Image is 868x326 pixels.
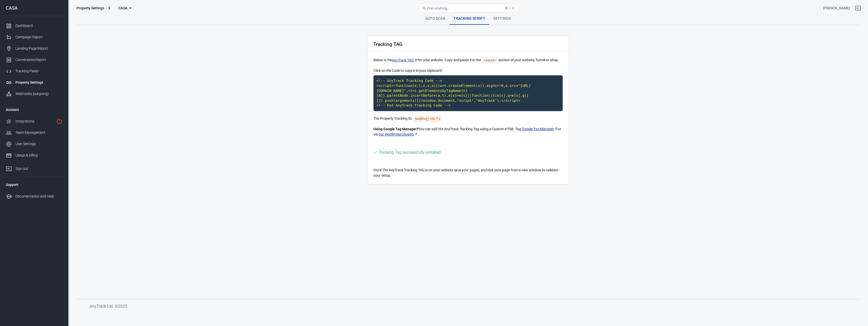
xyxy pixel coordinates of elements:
[522,126,558,132] a: Google Tag Manager
[2,6,66,10] div: CASA
[823,6,850,11] div: Account id: xbAhXv6s
[489,13,515,25] a: Settings
[2,77,66,88] a: Property Settings
[482,57,498,64] code: <head>
[2,31,66,43] a: Campaign Report
[15,69,62,74] div: Tracking Pixels
[118,5,128,11] span: CASA
[2,20,66,31] a: Dashboard
[2,88,66,100] a: Webhooks (outgoing)
[378,149,441,155] div: Tracking Tag successfully installed
[90,303,468,309] h6: AnyTrack Ltd. © 2025
[15,57,62,62] div: Conversions Report
[373,126,563,137] p: You can add the AnyTrack Tracking Tag using a Custom HTML Tag or via .
[413,115,443,122] code: Click to copy
[15,194,62,199] div: Documentation and Help
[2,161,66,174] a: Sign out
[112,4,138,13] button: CASA
[15,119,54,124] div: Integrations
[15,46,62,51] div: Landing Page Report
[379,132,418,137] a: our WordPress plugins
[2,179,66,191] li: Support
[56,118,62,124] svg: 1 networks not verified yet
[421,13,450,25] a: Auto Scan
[15,35,62,40] div: Campaign Report
[15,166,62,171] div: Sign out
[449,13,489,25] a: Tracking Script
[2,66,66,77] a: Tracking Pixels
[15,80,62,85] div: Property Settings
[15,23,62,28] div: Dashboard
[373,168,563,178] p: Once The AnyTrack Tracking TAG is on your website save your pages, and visit your page from a new...
[373,75,563,111] code: Click to copy
[15,91,62,96] div: Webhooks (outgoing)
[418,4,519,12] button: Find anything...⌘ + K
[373,42,402,47] h2: Tracking TAG
[505,6,514,10] div: ⌘ + K
[15,141,62,147] div: User Settings
[373,149,441,155] div: Visit your website to trigger the Tracking Tag and validate your setup.
[2,127,66,138] a: Team Management
[373,127,418,131] strong: Using Google Tag Manager?
[2,138,66,150] a: User Settings
[392,58,418,63] a: AnyTrack TAG
[2,150,66,161] a: Usage & billing
[852,2,864,14] a: Sign out
[373,57,563,64] p: Below is the for your website. Copy and paste it in the section of your website, funnel or shop.
[373,115,563,122] p: The Property Tracking ID:
[15,130,62,135] div: Team Management
[2,43,66,54] a: Landing Page Report
[2,116,66,127] a: Integrations
[427,6,450,10] span: Find anything...
[15,153,62,158] div: Usage & billing
[2,54,66,66] a: Conversions Report
[373,68,563,73] p: Click on the Code to copy it in your clipboard:
[2,104,66,116] li: Account
[76,6,104,11] div: Property Settings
